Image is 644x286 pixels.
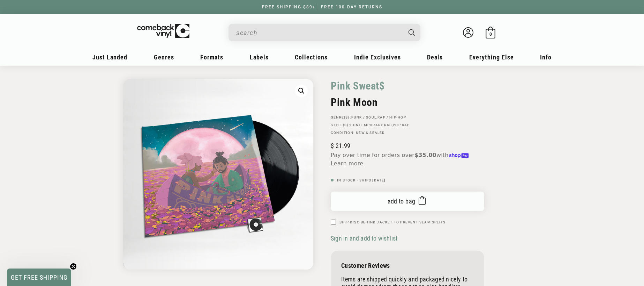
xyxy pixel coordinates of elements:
[236,26,402,40] input: When autocomplete results are available use up and down arrows to review and enter to select
[7,269,71,286] div: GET FREE SHIPPINGClose teaser
[403,24,421,41] button: Search
[250,53,269,61] span: Labels
[354,53,401,61] span: Indie Exclusives
[427,53,443,61] span: Deals
[331,131,484,135] p: Condition: New & Sealed
[540,53,552,61] span: Info
[350,123,392,127] a: Contemporary R&B
[388,198,415,205] span: Add to bag
[255,5,389,9] a: FREE SHIPPING $89+ | FREE 100-DAY RETURNS
[295,53,328,61] span: Collections
[339,220,445,225] label: Ship Disc Behind Jacket To Prevent Seam Splits
[229,24,420,41] div: Search
[469,53,514,61] span: Everything Else
[70,263,77,270] button: Close teaser
[331,115,484,120] p: GENRE(S): ,
[331,235,397,242] span: Sign in and add to wishlist
[92,53,127,61] span: Just Landed
[331,192,484,211] button: Add to bag
[11,274,68,281] span: GET FREE SHIPPING
[377,115,406,119] a: Rap / Hip-Hop
[200,53,223,61] span: Formats
[331,142,334,149] span: $
[393,123,410,127] a: Pop Rap
[331,79,385,93] a: Pink Sweat$
[341,262,474,269] p: Customer Reviews
[154,53,174,61] span: Genres
[331,123,484,127] p: STYLE(S): ,
[331,234,399,242] button: Sign in and add to wishlist
[331,96,484,108] h2: Pink Moon
[331,142,350,149] span: 21.99
[331,178,484,183] p: In Stock - Ships [DATE]
[489,31,492,37] span: 0
[351,115,376,119] a: Funk / Soul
